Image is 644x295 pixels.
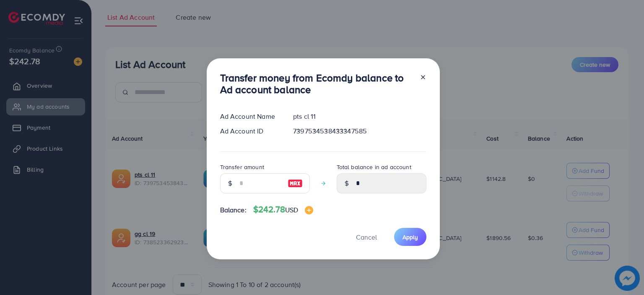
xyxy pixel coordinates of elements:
label: Transfer amount [220,163,264,171]
div: 7397534538433347585 [286,126,433,136]
div: Ad Account Name [213,112,287,121]
span: Apply [402,233,418,241]
img: image [288,178,303,188]
span: Cancel [356,232,377,242]
img: image [305,206,313,214]
h3: Transfer money from Ecomdy balance to Ad account balance [220,72,413,96]
div: pts cl 11 [286,112,433,121]
h4: $242.78 [253,204,314,215]
button: Cancel [345,228,387,246]
div: Ad Account ID [213,126,287,136]
label: Total balance in ad account [337,163,411,171]
span: Balance: [220,205,247,215]
button: Apply [394,228,426,246]
span: USD [285,205,298,214]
